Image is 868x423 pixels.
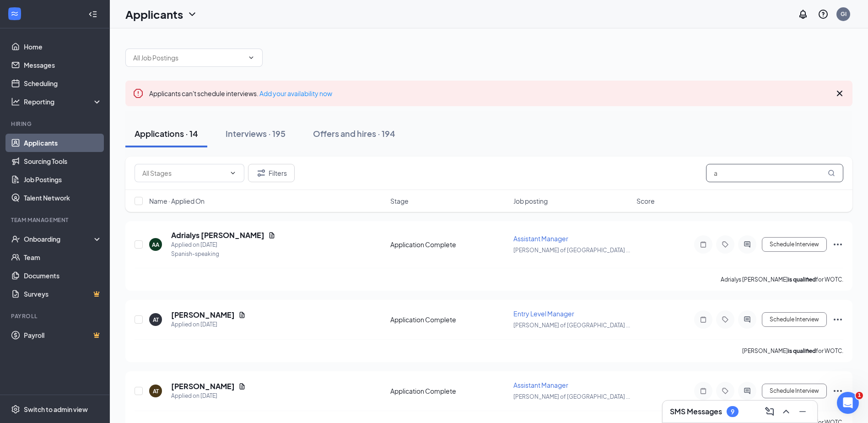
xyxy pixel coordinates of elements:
svg: Note [698,387,709,395]
a: Documents [24,266,102,285]
a: PayrollCrown [24,326,102,344]
a: Talent Network [24,189,102,207]
div: Payroll [11,312,100,320]
span: [PERSON_NAME] of [GEOGRAPHIC_DATA] ... [513,322,630,329]
h5: [PERSON_NAME] [171,310,235,320]
p: Adrialys [PERSON_NAME] for WOTC. [721,276,843,283]
div: AT [153,387,159,395]
input: Search in applications [706,164,843,182]
svg: Notifications [798,9,809,20]
svg: ActiveChat [742,387,753,395]
svg: Cross [834,88,845,99]
div: Applications · 14 [135,128,198,139]
input: All Job Postings [133,53,244,63]
a: Sourcing Tools [24,152,102,170]
a: Add your availability now [259,89,332,98]
a: Scheduling [24,74,102,92]
svg: Minimize [797,406,808,417]
a: Team [24,248,102,266]
b: is qualified [788,276,816,283]
div: Reporting [24,97,102,106]
a: Job Postings [24,170,102,189]
iframe: Intercom live chat [837,392,859,414]
svg: ActiveChat [742,241,753,248]
svg: ChevronUp [781,406,792,417]
svg: Ellipses [832,239,843,250]
a: Applicants [24,134,102,152]
div: Application Complete [390,315,508,324]
h5: Adrialys [PERSON_NAME] [171,230,264,240]
svg: Tag [720,316,731,323]
div: Application Complete [390,386,508,396]
span: Job posting [513,196,548,206]
span: 1 [856,392,863,399]
a: Messages [24,56,102,74]
svg: Error [133,88,144,99]
svg: Settings [11,405,20,414]
div: Hiring [11,120,100,128]
svg: Document [238,383,246,390]
div: Switch to admin view [24,405,88,414]
a: SurveysCrown [24,285,102,303]
span: [PERSON_NAME] of [GEOGRAPHIC_DATA] ... [513,247,630,254]
svg: MagnifyingGlass [828,169,835,177]
div: 9 [731,408,734,416]
p: [PERSON_NAME] for WOTC. [742,347,843,355]
h3: SMS Messages [670,407,722,417]
button: ComposeMessage [762,404,777,419]
button: Minimize [795,404,810,419]
svg: UserCheck [11,234,20,244]
div: Offers and hires · 194 [313,128,395,139]
svg: Ellipses [832,385,843,396]
div: Interviews · 195 [226,128,286,139]
button: Schedule Interview [762,237,827,252]
div: GI [841,10,846,18]
span: Assistant Manager [513,381,568,389]
div: Applied on [DATE] [171,320,246,329]
svg: WorkstreamLogo [10,9,19,18]
svg: QuestionInfo [818,9,829,20]
button: Schedule Interview [762,384,827,398]
b: is qualified [788,347,816,354]
span: Applicants can't schedule interviews. [149,89,332,98]
span: Stage [390,196,409,206]
span: Score [636,196,655,206]
span: Entry Level Manager [513,309,574,318]
svg: Tag [720,241,731,248]
svg: Filter [256,168,267,179]
div: Spanish-speaking [171,249,275,259]
a: Home [24,38,102,56]
div: Team Management [11,216,100,224]
svg: Analysis [11,97,20,106]
svg: ActiveChat [742,316,753,323]
svg: Document [238,311,246,319]
input: All Stages [142,168,226,178]
svg: ChevronDown [229,169,237,177]
svg: ChevronDown [248,54,255,61]
div: Application Complete [390,240,508,249]
span: Assistant Manager [513,234,568,243]
svg: Note [698,241,709,248]
svg: Ellipses [832,314,843,325]
div: Applied on [DATE] [171,240,275,249]
svg: Note [698,316,709,323]
div: AT [153,316,159,324]
div: Onboarding [24,234,94,244]
svg: Document [268,232,275,239]
span: [PERSON_NAME] of [GEOGRAPHIC_DATA] ... [513,393,630,400]
h5: [PERSON_NAME] [171,381,235,391]
button: ChevronUp [779,404,793,419]
svg: Tag [720,387,731,395]
div: Applied on [DATE] [171,391,246,401]
span: Name · Applied On [149,196,205,206]
svg: Collapse [88,10,97,19]
svg: ComposeMessage [764,406,775,417]
button: Schedule Interview [762,312,827,327]
div: AA [152,241,159,249]
svg: ChevronDown [187,9,198,20]
button: Filter Filters [248,164,295,182]
h1: Applicants [125,6,183,22]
